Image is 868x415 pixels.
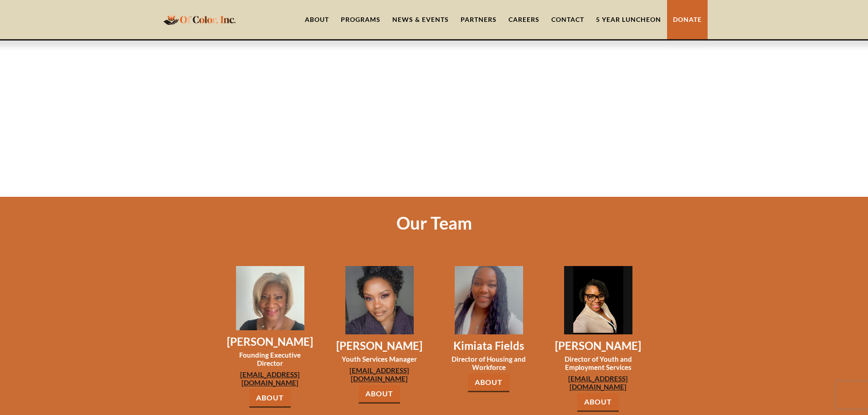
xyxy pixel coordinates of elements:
[226,370,314,387] a: [EMAIL_ADDRESS][DOMAIN_NAME]
[335,355,424,363] h3: Youth Services Manager
[445,339,533,353] h3: Kimiata Fields
[554,339,642,353] h3: [PERSON_NAME]
[396,213,472,233] h1: Our Team
[445,355,533,371] h3: Director of Housing and Workforce
[249,389,291,408] a: About
[341,15,380,24] div: Programs
[226,351,314,367] h3: Founding Executive Director
[161,9,238,30] a: home
[335,366,424,383] a: [EMAIL_ADDRESS][DOMAIN_NAME]
[554,374,642,391] a: [EMAIL_ADDRESS][DOMAIN_NAME]
[226,335,314,348] h3: [PERSON_NAME]
[468,374,509,392] a: About
[554,355,642,371] h3: Director of Youth and Employment Services
[359,385,400,404] a: About
[577,393,619,412] a: About
[335,339,424,353] h3: [PERSON_NAME]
